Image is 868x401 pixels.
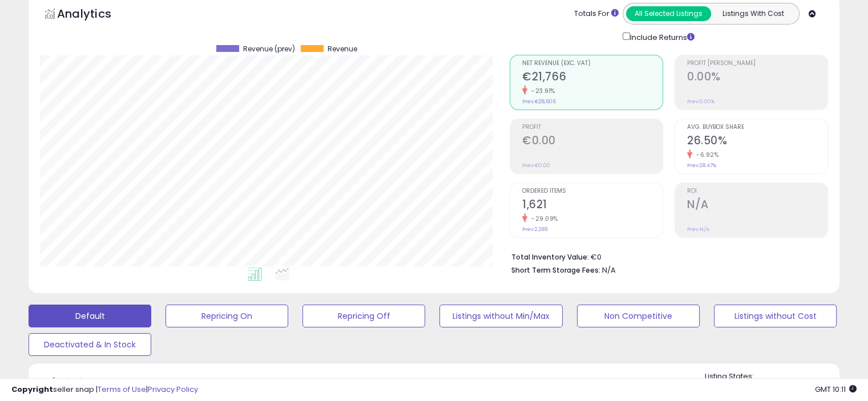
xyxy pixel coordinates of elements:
small: -29.09% [527,214,558,223]
button: Repricing On [165,305,288,327]
small: Prev: €28,606 [522,98,556,105]
h2: 26.50% [687,134,827,149]
button: Default [29,305,151,327]
b: Total Inventory Value: [511,252,589,262]
small: Prev: 0.00% [687,98,714,105]
span: Ordered Items [522,188,663,195]
button: Listings without Min/Max [439,305,562,327]
span: Profit [PERSON_NAME] [687,60,827,67]
small: Prev: N/A [687,226,709,233]
button: Listings With Cost [710,6,796,21]
h2: N/A [687,198,827,213]
strong: Copyright [11,384,53,395]
h2: €21,766 [522,70,663,86]
span: 2025-08-17 10:11 GMT [815,384,857,395]
button: All Selected Listings [626,6,711,21]
h5: Listings [60,375,104,391]
li: €0 [511,249,819,263]
small: -6.92% [692,151,718,159]
div: Totals For [574,9,619,19]
button: Deactivated & In Stock [29,333,151,356]
span: Revenue (prev) [243,45,295,53]
div: seller snap | | [11,384,198,395]
span: Revenue [328,45,357,53]
span: Avg. Buybox Share [687,124,827,131]
b: Short Term Storage Fees: [511,265,600,275]
small: Prev: 2,286 [522,226,548,233]
button: Non Competitive [577,305,700,327]
span: Profit [522,124,663,131]
a: Privacy Policy [148,384,198,395]
small: -23.91% [527,87,555,95]
small: Prev: €0.00 [522,162,550,169]
span: N/A [602,265,616,276]
h2: 0.00% [687,70,827,86]
small: Prev: 28.47% [687,162,716,169]
h2: €0.00 [522,134,663,149]
p: Listing States: [705,371,839,382]
span: Net Revenue (Exc. VAT) [522,60,663,67]
div: Include Returns [614,30,708,43]
button: Listings without Cost [714,305,837,327]
a: Terms of Use [98,384,146,395]
button: Repricing Off [302,305,425,327]
h2: 1,621 [522,198,663,213]
h5: Analytics [57,6,134,25]
span: ROI [687,188,827,195]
